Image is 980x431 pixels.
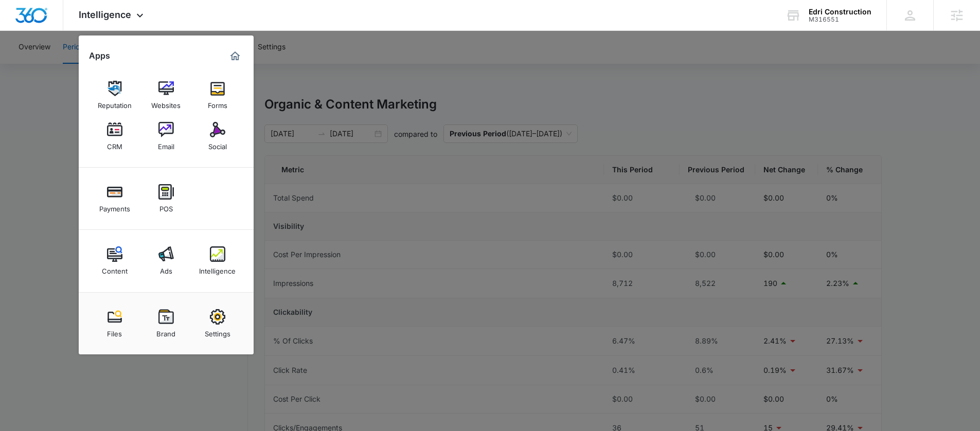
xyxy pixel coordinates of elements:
a: Brand [147,304,186,343]
a: CRM [95,117,134,156]
a: POS [147,179,186,218]
div: account name [809,8,871,16]
div: account id [809,16,871,23]
h2: Apps [89,51,110,61]
a: Social [198,117,237,156]
div: Email [158,137,174,151]
div: Forms [208,96,227,110]
a: Ads [147,241,186,280]
a: Intelligence [198,241,237,280]
a: Content [95,241,134,280]
div: Files [107,325,122,338]
div: Brand [156,325,175,338]
a: Forms [198,76,237,115]
a: Settings [198,304,237,343]
div: Websites [151,96,181,110]
a: Files [95,304,134,343]
div: CRM [107,137,122,151]
a: Reputation [95,76,134,115]
div: Reputation [98,96,132,110]
div: Content [102,262,128,275]
div: Settings [205,325,230,338]
div: Intelligence [199,262,236,275]
a: Websites [147,76,186,115]
div: Social [208,137,227,151]
a: Email [147,117,186,156]
div: Ads [160,262,172,275]
a: Payments [95,179,134,218]
div: Payments [99,200,130,213]
span: Intelligence [79,9,131,20]
a: Marketing 360® Dashboard [227,48,243,64]
div: POS [159,200,173,213]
